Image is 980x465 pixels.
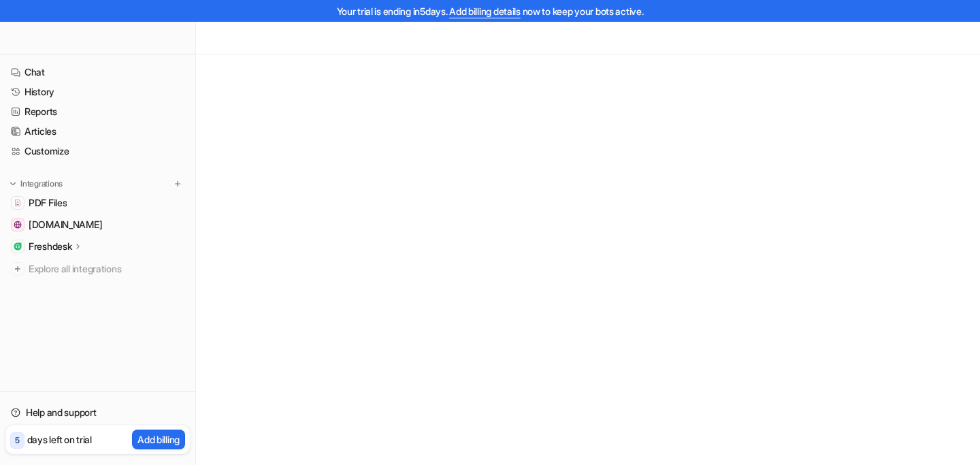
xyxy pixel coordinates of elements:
span: [DOMAIN_NAME] [29,218,102,231]
a: veritasvans.com[DOMAIN_NAME] [5,215,190,234]
p: Integrations [20,178,63,189]
button: Integrations [5,177,67,191]
img: expand menu [8,179,18,189]
p: Freshdesk [29,240,71,253]
a: Add billing details [449,5,521,17]
img: Freshdesk [14,242,22,251]
a: Explore all integrations [5,259,190,278]
a: History [5,82,190,101]
a: Chat [5,63,190,82]
img: PDF Files [14,199,22,207]
img: explore all integrations [11,262,24,276]
a: Customize [5,142,190,161]
a: Articles [5,122,190,141]
img: menu_add.svg [173,179,182,189]
span: Explore all integrations [29,258,184,280]
p: 5 [15,434,20,447]
p: days left on trial [27,432,92,447]
a: Help and support [5,403,190,422]
a: Reports [5,102,190,121]
a: PDF FilesPDF Files [5,193,190,212]
p: Add billing [137,432,180,447]
button: Add billing [132,430,185,449]
span: PDF Files [29,196,67,210]
img: veritasvans.com [14,221,22,229]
